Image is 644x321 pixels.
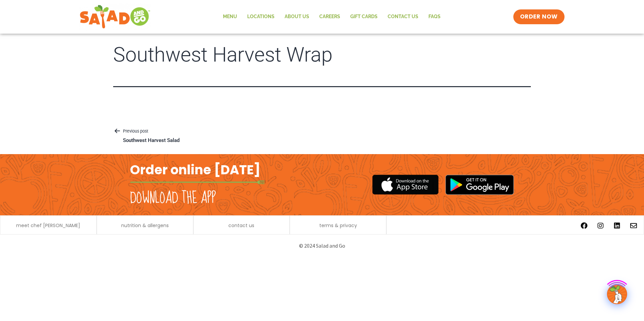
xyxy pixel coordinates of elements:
[280,9,314,25] a: About Us
[79,3,151,30] img: new-SAG-logo-768×292
[130,189,216,208] h2: Download the app
[228,223,254,228] a: contact us
[123,137,180,144] p: Southwest Harvest Salad
[133,241,511,250] p: © 2024 Salad and Go
[445,175,514,195] img: google_play
[383,9,423,25] a: Contact Us
[423,9,446,25] a: FAQs
[218,9,242,25] a: Menu
[113,44,531,66] h1: Southwest Harvest Wrap
[520,13,558,21] span: ORDER NOW
[242,9,280,25] a: Locations
[113,128,189,136] p: Previous post
[345,9,383,25] a: GIFT CARDS
[372,174,439,195] img: appstore
[319,223,357,228] a: terms & privacy
[218,9,446,25] nav: Menu
[121,223,169,228] a: nutrition & allergens
[513,9,565,24] a: ORDER NOW
[314,9,345,25] a: Careers
[113,128,189,144] a: Previous postSouthwest Harvest Salad
[113,128,531,144] nav: Posts
[130,180,265,184] img: fork
[130,162,260,178] h2: Order online [DATE]
[16,223,80,228] a: meet chef [PERSON_NAME]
